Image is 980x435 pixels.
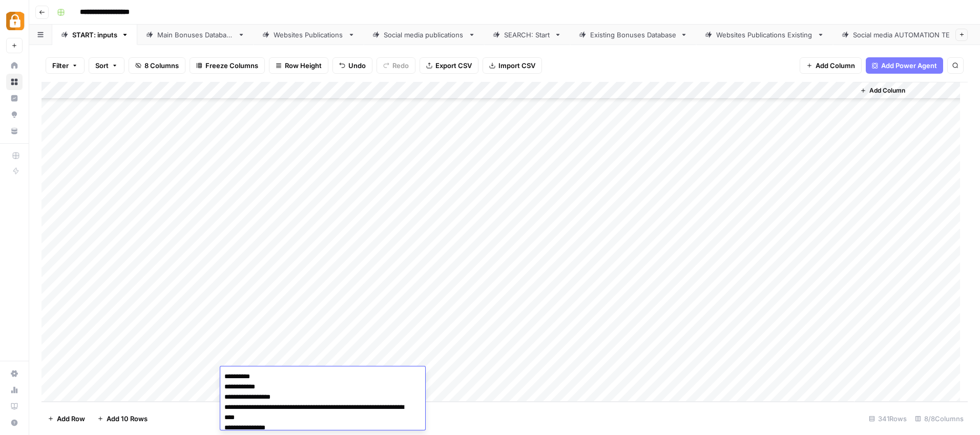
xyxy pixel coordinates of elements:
button: Add 10 Rows [91,410,154,427]
button: 8 Columns [129,57,185,74]
button: Sort [89,57,124,74]
button: Export CSV [420,57,478,74]
span: 8 Columns [144,60,179,71]
a: Websites Publications [254,25,364,45]
img: Adzz Logo [6,12,25,30]
a: Home [6,57,23,74]
button: Add Column [856,84,909,97]
a: Usage [6,382,23,398]
span: Add Column [869,86,905,95]
a: Learning Hub [6,398,23,415]
span: Row Height [285,60,322,71]
button: Filter [46,57,85,74]
button: Redo [377,57,415,74]
a: Existing Bonuses Database [570,25,696,45]
span: Undo [348,60,366,71]
button: Import CSV [483,57,542,74]
button: Workspace: Adzz [6,8,23,34]
a: SEARCH: Start [484,25,570,45]
div: SEARCH: Start [504,30,550,40]
a: Settings [6,365,23,382]
button: Freeze Columns [190,57,265,74]
div: Websites Publications Existing [716,30,813,40]
span: Add Power Agent [881,60,937,71]
button: Add Column [800,57,862,74]
a: Browse [6,74,23,90]
div: Websites Publications [274,30,344,40]
button: Help + Support [6,415,23,431]
span: Export CSV [435,60,472,71]
a: Insights [6,90,23,106]
span: Freeze Columns [205,60,258,71]
span: Sort [95,60,109,71]
div: 8/8 Columns [911,410,968,427]
span: Filter [52,60,69,71]
a: Social media AUTOMATION TEST [833,25,980,45]
span: Add 10 Rows [107,414,148,424]
button: Undo [332,57,372,74]
div: Main Bonuses Database [157,30,234,40]
span: Redo [392,60,409,71]
button: Add Power Agent [866,57,943,74]
a: Social media publications [364,25,484,45]
span: Import CSV [498,60,535,71]
a: Websites Publications Existing [696,25,833,45]
a: Opportunities [6,106,23,123]
a: START: inputs [52,25,137,45]
div: Social media publications [384,30,464,40]
a: Your Data [6,123,23,139]
span: Add Column [816,60,855,71]
a: Main Bonuses Database [137,25,254,45]
button: Row Height [269,57,328,74]
div: Social media AUTOMATION TEST [853,30,960,40]
div: START: inputs [72,30,117,40]
button: Add Row [41,410,91,427]
div: 341 Rows [865,410,911,427]
span: Add Row [57,414,85,424]
div: Existing Bonuses Database [590,30,676,40]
